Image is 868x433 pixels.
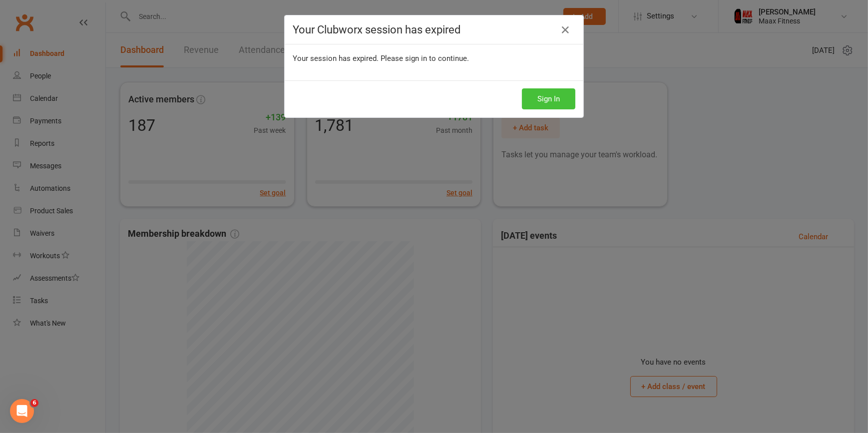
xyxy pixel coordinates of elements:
button: Sign In [522,88,575,109]
a: Close [557,22,573,38]
span: 6 [30,399,38,407]
iframe: Intercom live chat [10,399,34,423]
span: Your session has expired. Please sign in to continue. [293,54,469,63]
h4: Your Clubworx session has expired [293,23,575,36]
